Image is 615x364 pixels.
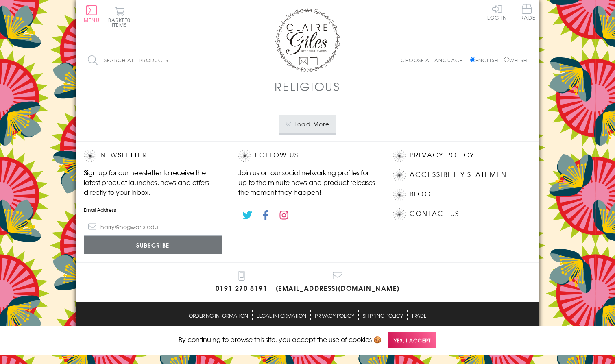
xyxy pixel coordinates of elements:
h2: Follow Us [238,150,377,162]
p: Sign up for our newsletter to receive the latest product launches, news and offers directly to yo... [84,168,222,197]
a: 0191 270 8191 [216,271,268,294]
label: Welsh [504,57,527,64]
label: English [470,57,502,64]
img: Claire Giles Greetings Cards [275,8,340,72]
h2: Newsletter [84,150,222,162]
a: Trade [412,310,426,320]
a: Ordering Information [189,310,248,320]
button: Load More [279,115,336,133]
span: Yes, I accept [388,332,436,348]
a: [EMAIL_ADDRESS][DOMAIN_NAME] [276,271,400,294]
input: Subscribe [84,236,222,254]
a: Shipping Policy [363,310,403,320]
input: harry@hogwarts.edu [84,218,222,236]
a: Legal Information [257,310,306,320]
input: Welsh [504,57,509,62]
a: Trade [518,4,535,22]
label: Email Address [84,206,222,214]
button: Basket0 items [108,7,131,27]
a: Accessibility Statement [410,169,511,180]
input: English [470,57,475,62]
span: Trade [518,4,535,20]
input: Search [218,51,226,70]
h1: Religious [275,78,340,95]
a: Privacy Policy [410,150,474,161]
button: Menu [84,5,100,22]
a: Contact Us [410,208,459,219]
p: Join us on our social networking profiles for up to the minute news and product releases the mome... [238,168,377,197]
span: 0 items [112,16,131,28]
input: Search all products [84,51,226,70]
a: Blog [410,189,431,200]
a: Privacy Policy [315,310,354,320]
span: Menu [84,16,100,24]
p: Choose a language: [401,57,469,64]
a: Log In [487,4,507,20]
